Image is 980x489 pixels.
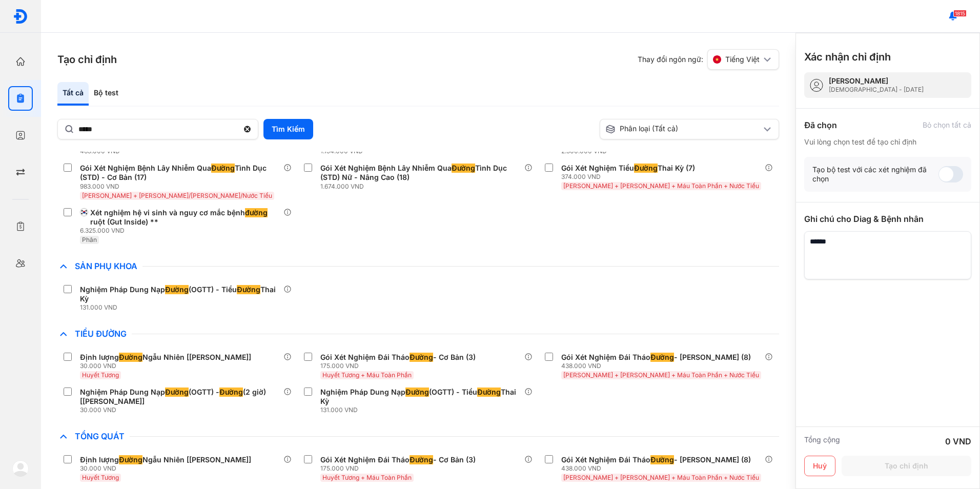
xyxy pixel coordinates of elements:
[57,52,117,67] h3: Tạo chỉ định
[82,371,119,379] span: Huyết Tương
[320,353,476,362] div: Gói Xét Nghiệm Đái Tháo - Cơ Bản (3)
[804,456,835,476] button: Huỷ
[605,124,761,134] div: Phân loại (Tất cả)
[82,474,119,481] span: Huyết Tương
[953,10,967,17] span: 1815
[70,431,130,441] span: Tổng Quát
[410,353,433,362] span: Đường
[80,227,283,235] div: 6.325.000 VND
[650,353,674,362] span: Đường
[82,192,272,199] span: [PERSON_NAME] + [PERSON_NAME]/[PERSON_NAME]/Nước Tiểu
[725,55,760,64] span: Tiếng Việt
[320,182,524,191] div: 1.674.000 VND
[452,164,475,173] span: Đường
[80,455,251,464] div: Định lượng Ngẫu Nhiên [[PERSON_NAME]]
[561,147,765,155] div: 2.500.000 VND
[322,474,412,481] span: Huyết Tương + Máu Toàn Phần
[13,9,28,24] img: logo
[320,464,480,473] div: 175.000 VND
[477,388,501,397] span: Đường
[263,119,313,139] button: Tìm Kiếm
[12,460,29,477] img: logo
[80,164,279,182] div: Gói Xét Nghiệm Bệnh Lây Nhiễm Qua Tình Dục (STD) - Cơ Bản (17)
[80,388,279,406] div: Nghiệm Pháp Dung Nạp (OGTT) - (2 giờ) [[PERSON_NAME]]
[634,164,658,173] span: Đường
[563,182,759,190] span: [PERSON_NAME] + [PERSON_NAME] + Máu Toàn Phần + Nước Tiểu
[80,353,251,362] div: Định lượng Ngẫu Nhiên [[PERSON_NAME]]
[57,82,89,106] div: Tất cả
[80,303,283,312] div: 131.000 VND
[804,435,840,447] div: Tổng cộng
[638,49,779,70] div: Thay đổi ngôn ngữ:
[320,362,480,370] div: 175.000 VND
[80,285,279,303] div: Nghiệm Pháp Dung Nạp (OGTT) - Tiểu Thai Kỳ
[650,455,674,464] span: Đường
[405,388,429,397] span: Đường
[70,329,132,339] span: Tiểu Đường
[80,182,283,191] div: 983.000 VND
[165,285,189,294] span: Đường
[70,261,142,271] span: Sản Phụ Khoa
[245,208,268,217] span: đường
[80,362,255,370] div: 30.000 VND
[89,82,124,106] div: Bộ test
[80,406,283,414] div: 30.000 VND
[165,388,189,397] span: Đường
[322,371,412,379] span: Huyết Tương + Máu Toàn Phần
[119,455,142,464] span: Đường
[812,165,938,184] div: Tạo bộ test với các xét nghiệm đã chọn
[219,388,243,397] span: Đường
[829,76,924,86] div: [PERSON_NAME]
[561,173,763,181] div: 374.000 VND
[90,208,279,227] div: Xét nghiệm hệ vi sinh và nguy cơ mắc bệnh ruột (Gut Inside) **
[320,164,520,182] div: Gói Xét Nghiệm Bệnh Lây Nhiễm Qua Tình Dục (STD) Nữ - Nâng Cao (18)
[804,137,971,147] div: Vui lòng chọn test để tạo chỉ định
[842,456,971,476] button: Tạo chỉ định
[561,353,751,362] div: Gói Xét Nghiệm Đái Tháo - [PERSON_NAME] (8)
[804,213,971,225] div: Ghi chú cho Diag & Bệnh nhân
[945,435,971,447] div: 0 VND
[80,147,283,155] div: 465.000 VND
[561,164,695,173] div: Gói Xét Nghiệm Tiểu Thai Kỳ (7)
[561,362,763,370] div: 438.000 VND
[119,353,142,362] span: Đường
[561,464,763,473] div: 438.000 VND
[211,164,235,173] span: Đường
[563,371,759,379] span: [PERSON_NAME] + [PERSON_NAME] + Máu Toàn Phần + Nước Tiểu
[804,119,837,131] div: Đã chọn
[923,120,971,130] div: Bỏ chọn tất cả
[320,147,524,155] div: 1.194.000 VND
[80,464,255,473] div: 30.000 VND
[320,455,476,464] div: Gói Xét Nghiệm Đái Tháo - Cơ Bản (3)
[561,455,751,464] div: Gói Xét Nghiệm Đái Tháo - [PERSON_NAME] (8)
[829,86,924,94] div: [DEMOGRAPHIC_DATA] - [DATE]
[82,236,97,243] span: Phân
[563,474,759,481] span: [PERSON_NAME] + [PERSON_NAME] + Máu Toàn Phần + Nước Tiểu
[804,50,891,64] h3: Xác nhận chỉ định
[320,388,520,406] div: Nghiệm Pháp Dung Nạp (OGTT) - Tiểu Thai Kỳ
[237,285,260,294] span: Đường
[320,406,524,414] div: 131.000 VND
[410,455,433,464] span: Đường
